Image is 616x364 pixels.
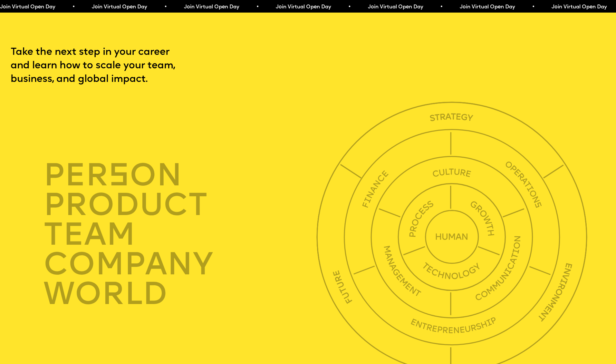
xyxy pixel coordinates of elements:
[72,5,75,10] span: •
[43,161,321,191] div: per on
[256,5,259,10] span: •
[109,162,130,193] span: s
[43,191,321,220] div: product
[43,250,321,279] div: company
[43,220,321,250] div: TEAM
[348,5,351,10] span: •
[43,279,321,309] div: world
[532,5,535,10] span: •
[11,46,202,86] p: Take the next step in your career and learn how to scale your team, business, and global impact.
[440,5,443,10] span: •
[164,5,167,10] span: •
